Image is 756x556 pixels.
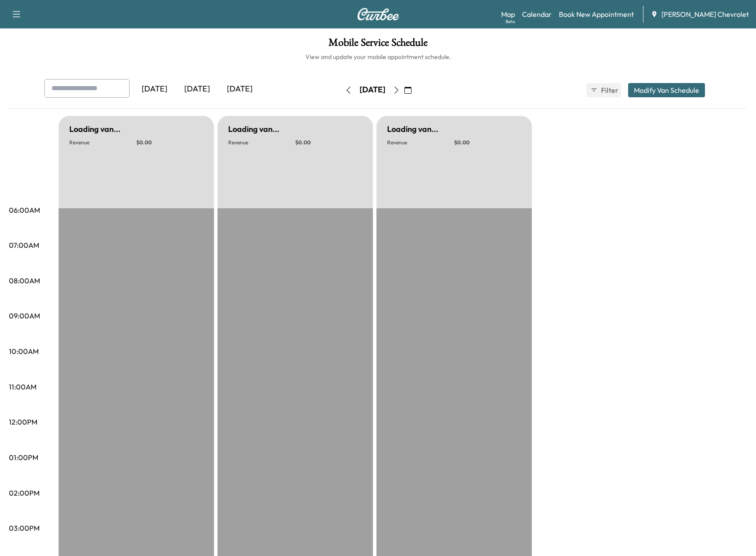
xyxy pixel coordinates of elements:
[387,123,438,135] h5: Loading van...
[228,139,295,146] p: Revenue
[9,310,40,321] p: 09:00AM
[9,37,747,52] h1: Mobile Service Schedule
[69,139,136,146] p: Revenue
[357,8,400,20] img: Curbee Logo
[69,123,120,135] h5: Loading van...
[9,275,40,286] p: 08:00AM
[9,488,40,498] p: 02:00PM
[133,79,176,99] div: [DATE]
[387,139,454,146] p: Revenue
[295,139,362,146] p: $ 0.00
[9,452,38,463] p: 01:00PM
[176,79,218,99] div: [DATE]
[9,381,36,392] p: 11:00AM
[360,84,385,95] div: [DATE]
[601,85,617,95] span: Filter
[454,139,521,146] p: $ 0.00
[586,83,621,97] button: Filter
[9,52,747,61] h6: View and update your mobile appointment schedule.
[9,205,40,215] p: 06:00AM
[9,523,40,533] p: 03:00PM
[228,123,279,135] h5: Loading van...
[501,9,515,20] a: MapBeta
[136,139,203,146] p: $ 0.00
[506,18,515,25] div: Beta
[9,417,37,427] p: 12:00PM
[218,79,261,99] div: [DATE]
[9,240,39,250] p: 07:00AM
[9,346,39,357] p: 10:00AM
[559,9,634,20] a: Book New Appointment
[628,83,705,97] button: Modify Van Schedule
[661,9,749,20] span: [PERSON_NAME] Chevrolet
[522,9,552,20] a: Calendar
